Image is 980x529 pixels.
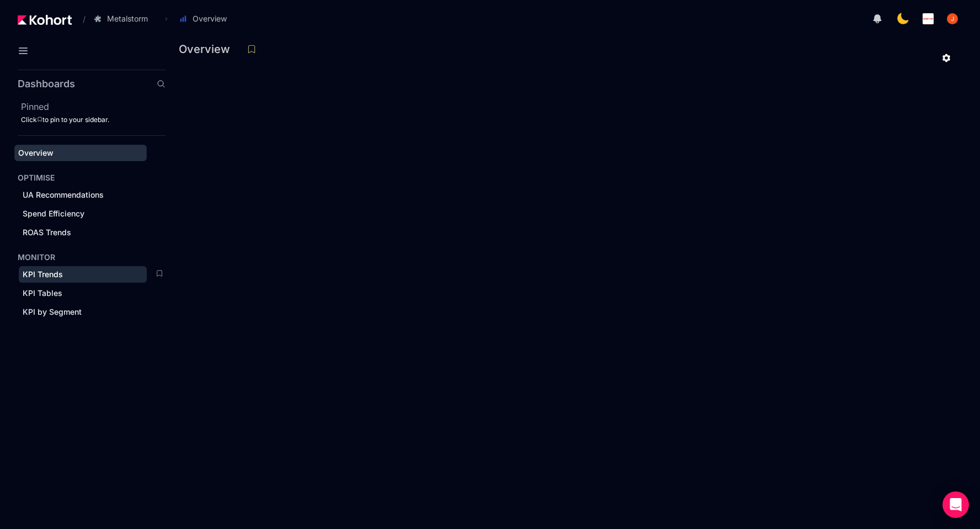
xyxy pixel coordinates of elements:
span: Metalstorm [107,13,148,24]
span: Overview [18,148,54,157]
span: KPI Tables [23,288,62,298]
a: Overview [14,145,147,161]
span: KPI Trends [23,269,63,279]
span: Spend Efficiency [23,209,84,218]
div: Click to pin to your sidebar. [21,115,166,124]
span: ROAS Trends [23,228,71,237]
h3: Overview [179,44,237,55]
span: / [74,13,86,25]
span: › [163,14,170,23]
img: logo_starform_logosquare_s470_20250826180058448785.jpg [923,13,934,24]
div: Open Intercom Messenger [942,491,969,518]
button: Overview [173,9,238,28]
h2: Pinned [21,100,166,113]
a: Spend Efficiency [19,205,147,222]
h4: OPTIMISE [18,172,55,183]
span: UA Recommendations [23,190,104,199]
img: Kohort logo [18,15,72,25]
a: ROAS Trends [19,224,147,241]
a: KPI by Segment [19,304,147,320]
h2: Dashboards [18,79,75,89]
h4: MONITOR [18,252,55,263]
span: Overview [193,13,227,24]
a: KPI Trends [19,266,147,283]
span: KPI by Segment [23,307,82,316]
a: KPI Tables [19,285,147,301]
button: Metalstorm [88,9,159,28]
a: UA Recommendations [19,187,147,203]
